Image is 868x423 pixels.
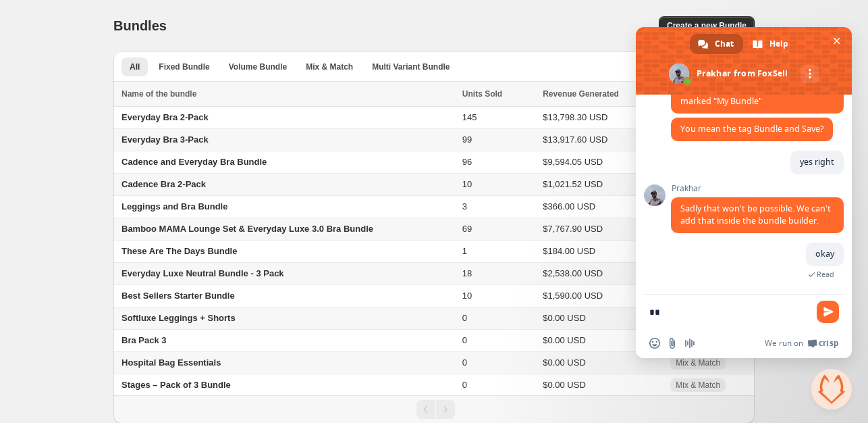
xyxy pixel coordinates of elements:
[769,34,788,54] span: Help
[159,61,209,72] span: Fixed Bundle
[676,357,720,368] span: Mix & Match
[462,87,502,101] span: Units Sold
[462,134,472,145] span: 99
[680,203,831,226] span: Sadly that won't be possible. We can't add that inside the bundle builder.
[800,156,834,168] span: yes right
[543,268,603,278] span: $2,538.00 USD
[543,224,603,234] span: $7,767.90 USD
[462,246,467,256] span: 1
[121,313,236,323] span: Softluxe Leggings + Shorts
[715,34,734,54] span: Chat
[121,179,206,189] span: Cadence Bra 2-Pack
[130,61,140,72] span: All
[765,338,838,349] a: We run onCrisp
[815,248,834,259] span: okay
[671,184,844,193] span: Prakhar
[462,268,472,278] span: 18
[121,268,284,278] span: Everyday Luxe Neutral Bundle - 3 Pack
[543,157,603,167] span: $9,594.05 USD
[121,246,237,256] span: These Are The Days Bundle
[121,224,373,234] span: Bamboo MAMA Lounge Set & Everyday Luxe 3.0 Bra Bundle
[667,338,678,349] span: Send a file
[819,338,838,349] span: Crisp
[121,87,454,101] div: Name of the bundle
[659,16,755,35] button: Create a new Bundle
[817,301,839,323] span: Send
[113,18,167,34] h1: Bundles
[372,61,450,72] span: Multi Variant Bundle
[811,369,852,409] div: Close chat
[543,179,603,189] span: $1,021.52 USD
[462,380,467,390] span: 0
[462,313,467,323] span: 0
[684,338,695,349] span: Audio message
[229,61,287,72] span: Volume Bundle
[462,201,467,211] span: 3
[680,123,823,134] span: You mean the tag Bundle and Save?
[543,87,619,101] span: Revenue Generated
[462,291,472,301] span: 10
[680,83,825,107] span: I checked your screenshot. You have marked "My Bundle"
[543,246,595,256] span: $184.00 USD
[543,87,632,101] button: Revenue Generated
[462,357,467,368] span: 0
[801,65,819,83] div: More channels
[113,395,755,423] nav: Pagination
[817,270,834,279] span: Read
[121,134,209,145] span: Everyday Bra 3-Pack
[121,357,221,368] span: Hospital Bag Essentials
[543,134,607,145] span: $13,917.60 USD
[543,357,586,368] span: $0.00 USD
[543,335,586,345] span: $0.00 USD
[744,34,798,54] div: Help
[690,34,743,54] div: Chat
[667,20,747,31] span: Create a new Bundle
[121,291,235,301] span: Best Sellers Starter Bundle
[543,380,586,390] span: $0.00 USD
[121,157,267,167] span: Cadence and Everyday Bra Bundle
[830,34,844,48] span: Close chat
[462,335,467,345] span: 0
[462,224,472,234] span: 69
[121,380,231,390] span: Stages – Pack of 3 Bundle
[543,291,603,301] span: $1,590.00 USD
[649,338,660,349] span: Insert an emoji
[543,112,607,122] span: $13,798.30 USD
[462,179,472,189] span: 10
[121,335,167,345] span: Bra Pack 3
[543,201,595,211] span: $366.00 USD
[543,313,586,323] span: $0.00 USD
[462,157,472,167] span: 96
[121,201,227,211] span: Leggings and Bra Bundle
[676,380,720,391] span: Mix & Match
[462,87,516,101] button: Units Sold
[462,112,477,122] span: 145
[765,338,803,349] span: We run on
[306,61,353,72] span: Mix & Match
[121,112,209,122] span: Everyday Bra 2-Pack
[649,306,809,318] textarea: Compose your message...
